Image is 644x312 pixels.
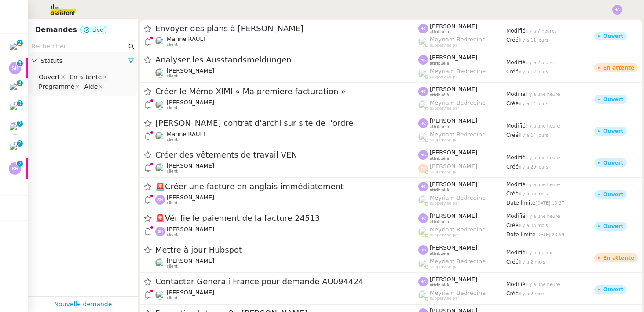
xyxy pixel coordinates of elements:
span: il y a 14 jours [519,133,549,138]
app-user-label: attribué à [418,54,506,66]
span: Créé [506,132,519,138]
app-user-label: attribué à [418,213,506,224]
img: svg [9,162,21,175]
img: users%2FaellJyylmXSg4jqeVbanehhyYJm1%2Favatar%2Fprofile-pic%20(4).png [418,37,428,47]
img: users%2Fa6PbEmLwvGXylUqKytRPpDpAx153%2Favatar%2Ffanny.png [155,68,165,78]
span: attribué à [430,29,449,34]
app-user-label: suppervisé par [418,258,506,269]
span: [PERSON_NAME] [167,289,214,296]
p: 2 [18,121,22,128]
p: 2 [18,140,22,148]
span: Modifié [506,59,526,66]
span: client [167,169,178,174]
span: il y a 2 jours [526,60,553,65]
span: attribué à [430,93,449,98]
span: Analyser les Ausstandsmeldungen [155,56,418,64]
span: suppervisé par [430,264,459,269]
app-user-label: attribué à [418,181,506,192]
span: il y a 11 jours [519,38,549,43]
span: Envoyer des plans à [PERSON_NAME] [155,25,418,33]
span: suppervisé par [430,43,459,48]
span: 🚨 [155,182,165,191]
app-user-detailed-label: client [155,67,418,79]
span: il y a un mois [519,223,548,228]
span: Créé [506,69,519,75]
app-user-label: suppervisé par [418,68,506,79]
span: il y a 7 heures [526,29,557,33]
span: [PERSON_NAME] [430,181,477,187]
div: Ouvert [603,128,623,134]
span: il y a 2 mois [519,260,545,264]
div: Ouvert [603,192,623,197]
img: users%2Fa6PbEmLwvGXylUqKytRPpDpAx153%2Favatar%2Ffanny.png [9,102,21,114]
span: Modifié [506,91,526,97]
span: [PERSON_NAME] [167,67,214,74]
span: suppervisé par [430,169,459,174]
span: attribué à [430,156,449,161]
span: Marine RAULT [167,36,206,42]
span: Créé [506,100,519,106]
img: users%2Fa6PbEmLwvGXylUqKytRPpDpAx153%2Favatar%2Ffanny.png [155,290,165,300]
span: Créer une facture en anglais immédiatement [155,183,418,191]
span: il y a une heure [526,182,560,187]
span: il y a 2 mois [519,291,545,296]
img: users%2Fvjxz7HYmGaNTSE4yF5W2mFwJXra2%2Favatar%2Ff3aef901-807b-4123-bf55-4aed7c5d6af5 [155,163,165,173]
span: [PERSON_NAME] [167,99,214,106]
span: [PERSON_NAME] [167,162,214,169]
img: svg [418,118,428,128]
app-user-detailed-label: client [155,289,418,301]
span: Date limite [506,200,535,206]
nz-page-header-title: Demandes [35,24,77,36]
p: 3 [18,60,22,68]
img: users%2Fo4K84Ijfr6OOM0fa5Hz4riIOf4g2%2Favatar%2FChatGPT%20Image%201%20aou%CC%82t%202025%2C%2010_2... [9,122,21,135]
img: svg [418,164,428,173]
div: Ouvert [603,287,623,292]
span: [PERSON_NAME] [430,213,477,219]
img: users%2Fo4K84Ijfr6OOM0fa5Hz4riIOf4g2%2Favatar%2FChatGPT%20Image%201%20aou%CC%82t%202025%2C%2010_2... [155,37,165,46]
span: [PERSON_NAME] [430,244,477,251]
img: users%2FaellJyylmXSg4jqeVbanehhyYJm1%2Favatar%2Fprofile-pic%20(4).png [418,69,428,78]
img: svg [418,150,428,160]
app-user-label: suppervisé par [418,163,506,174]
img: svg [155,227,165,236]
span: Créé [506,164,519,170]
img: users%2FaellJyylmXSg4jqeVbanehhyYJm1%2Favatar%2Fprofile-pic%20(4).png [418,227,428,237]
img: svg [418,55,428,65]
span: Meyriam Bedredine [430,226,486,233]
nz-badge-sup: 2 [17,121,23,127]
p: 2 [18,161,22,169]
span: Modifié [506,281,526,287]
img: users%2Fo4K84Ijfr6OOM0fa5Hz4riIOf4g2%2Favatar%2FChatGPT%20Image%201%20aou%CC%82t%202025%2C%2010_2... [155,132,165,141]
span: suppervisé par [430,106,459,111]
span: attribué à [430,220,449,224]
app-user-label: suppervisé par [418,99,506,111]
div: En attente [603,255,634,261]
span: [PERSON_NAME] [167,226,214,232]
span: Meyriam Bedredine [430,258,486,264]
span: [PERSON_NAME] [430,117,477,124]
span: Mettre à jour Hubspot [155,246,418,254]
app-user-label: attribué à [418,23,506,34]
img: svg [418,213,428,223]
span: il y a 14 jours [519,101,549,106]
app-user-detailed-label: client [155,257,418,269]
span: [PERSON_NAME] [430,54,477,61]
span: Meyriam Bedredine [430,131,486,138]
span: client [167,264,178,269]
span: il y a une heure [526,155,560,160]
img: users%2FIoBAolhPL9cNaVKpLOfSBrcGcwi2%2Favatar%2F50a6465f-3fe2-4509-b080-1d8d3f65d641 [9,82,21,94]
span: client [167,232,178,237]
img: users%2FaellJyylmXSg4jqeVbanehhyYJm1%2Favatar%2Fprofile-pic%20(4).png [418,290,428,300]
img: users%2FaellJyylmXSg4jqeVbanehhyYJm1%2Favatar%2Fprofile-pic%20(4).png [418,195,428,205]
img: users%2FaellJyylmXSg4jqeVbanehhyYJm1%2Favatar%2Fprofile-pic%20(4).png [418,259,428,268]
div: Statuts [28,52,138,70]
span: suppervisé par [430,296,459,301]
span: Modifié [506,213,526,219]
app-user-detailed-label: client [155,194,418,206]
span: Marine RAULT [167,131,206,137]
span: suppervisé par [430,201,459,206]
span: client [167,296,178,301]
span: [PERSON_NAME] [430,276,477,283]
span: client [167,74,178,79]
app-user-label: suppervisé par [418,226,506,238]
